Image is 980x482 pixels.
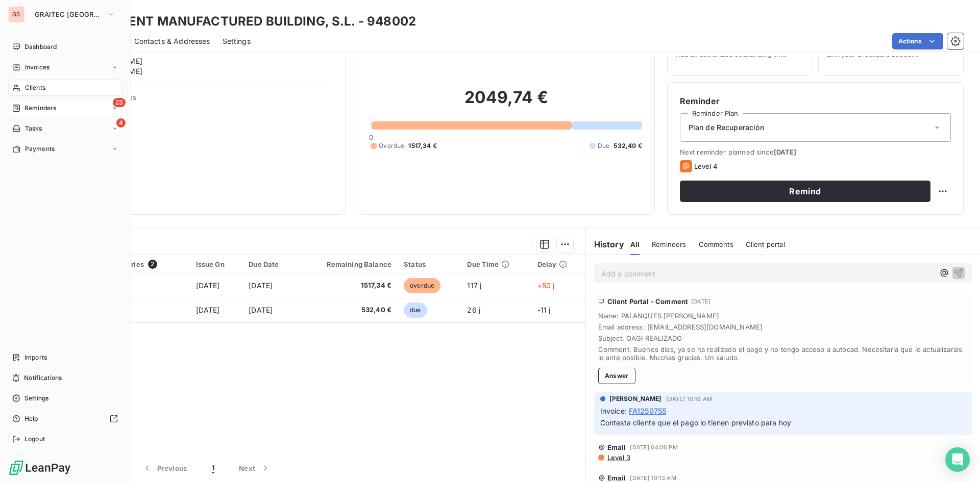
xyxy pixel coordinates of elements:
div: Delay [537,260,579,268]
img: Logo LeanPay [8,460,71,476]
a: Dashboard [8,39,122,55]
span: 1517,34 € [304,281,391,291]
span: Comments [699,240,733,248]
span: [DATE] [249,281,273,290]
span: 1517,34 € [408,141,436,150]
div: Due Date [249,260,291,268]
a: 4Tasks [8,120,122,137]
span: 117 j [467,281,481,290]
span: GRAITEC [GEOGRAPHIC_DATA] [35,10,103,18]
span: Dashboard [24,42,57,52]
h6: History [586,238,624,250]
a: Help [8,411,122,427]
div: Due Time [467,260,525,268]
span: +50 j [537,281,555,290]
span: Email [607,474,626,482]
div: Accounting Entries [80,260,183,269]
span: [DATE] [196,306,220,314]
a: 23Reminders [8,100,122,116]
span: Clients [25,83,45,92]
span: [DATE] [774,148,797,156]
span: [DATE] 04:06 PM [630,444,677,450]
span: Next reminder planned since [680,148,951,156]
span: Invoices [25,63,50,72]
span: 532,40 € [614,141,642,150]
h6: Reminder [680,95,951,107]
span: Email address: [EMAIL_ADDRESS][DOMAIN_NAME] [598,323,968,331]
span: [DATE] [249,306,273,314]
span: 4 [116,118,126,128]
span: Reminders [652,240,686,248]
span: Payments [25,144,55,154]
a: Payments [8,141,122,157]
span: Logout [24,435,45,444]
span: All [630,240,640,248]
span: Email [607,443,626,451]
span: overdue [404,278,440,293]
button: Previous [130,458,200,479]
button: Remind [680,181,930,202]
span: Level 3 [606,453,630,462]
span: Tasks [25,124,42,133]
span: Contesta cliente que el pago lo tienen previsto para hoy [600,418,791,427]
span: Name: PALANQUES [PERSON_NAME] [598,312,968,320]
span: Level 4 [694,162,718,170]
span: Settings [24,394,48,403]
span: Settings [223,36,251,46]
div: Remaining Balance [304,260,391,268]
span: [DATE] 10:13 AM [630,475,676,481]
span: 26 j [467,306,480,314]
button: 1 [200,458,227,479]
span: Imports [24,353,47,362]
span: Subject: OAGI REALIZADO [598,334,968,342]
span: Plan de Recuperación [689,122,764,133]
span: [DATE] 10:18 AM [666,396,712,402]
span: due [404,302,427,318]
span: Invoice : [600,405,627,416]
span: -11 j [537,306,551,314]
span: Overdue [379,141,404,150]
span: [DATE] [196,281,220,290]
button: Answer [598,368,635,384]
span: Reminders [24,104,56,113]
div: GS [8,6,24,22]
div: Status [404,260,455,268]
a: Invoices [8,59,122,75]
button: Next [227,458,283,479]
div: Issue On [196,260,237,268]
span: Client portal [746,240,785,248]
a: Imports [8,349,122,366]
span: Contacts & Addresses [134,36,210,46]
span: Help [24,414,38,423]
a: Clients [8,80,122,96]
div: Open Intercom Messenger [945,447,970,472]
span: [DATE] [691,298,710,305]
span: 2 [148,260,157,269]
button: Actions [892,33,943,49]
span: Client Properties [82,93,333,108]
span: 1 [212,463,214,473]
h3: EFFICIENT MANUFACTURED BUILDING, S.L. - 948002 [90,12,416,31]
h2: 2049,74 € [371,87,642,118]
span: FA1250755 [629,405,666,416]
span: 0 [369,133,373,141]
span: Client Portal - Comment [607,297,688,306]
span: 23 [113,98,126,107]
span: Comment: Buenos días, ya se ha realizado el pago y no tengo acceso a autocad. Necesitaría que lo ... [598,345,968,362]
a: Settings [8,390,122,407]
span: Due [598,141,609,150]
span: Notifications [24,373,62,383]
span: [PERSON_NAME] [609,394,662,403]
span: 532,40 € [304,305,391,315]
